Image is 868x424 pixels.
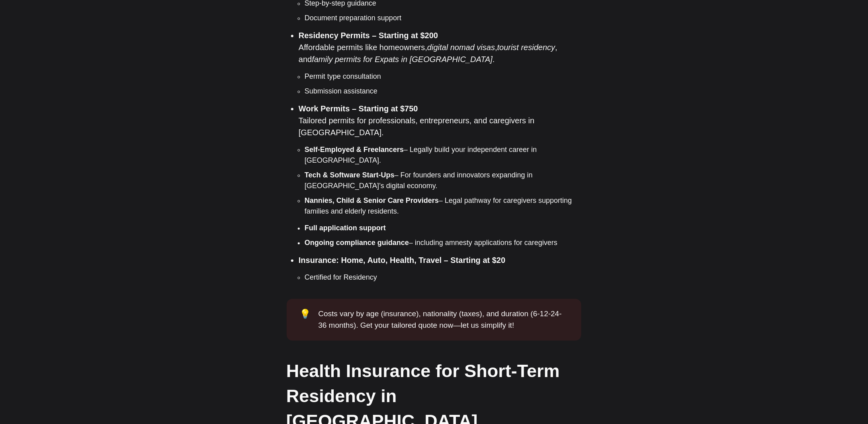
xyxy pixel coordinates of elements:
[299,104,418,113] strong: Work Permits – Starting at $750
[318,308,569,331] div: Costs vary by age (insurance), nationality (taxes), and duration (6-12-24-36 months). Get your ta...
[305,239,409,247] strong: Ongoing compliance guidance
[299,29,581,97] li: Affordable permits like homeowners, , , and .
[305,170,581,191] li: – For founders and innovators expanding in [GEOGRAPHIC_DATA]’s digital economy.
[305,146,404,154] strong: Self-Employed & Freelancers
[305,144,581,166] li: – Legally build your independent career in [GEOGRAPHIC_DATA].
[299,256,505,265] strong: Insurance: Home, Auto, Health, Travel – Starting at $20
[305,13,581,23] li: Document preparation support
[497,43,555,52] em: tourist residency
[305,71,581,82] li: Permit type consultation
[305,171,395,179] strong: Tech & Software Start-Ups
[305,224,386,232] strong: Full application support
[427,43,495,52] em: digital nomad visas
[299,103,581,217] li: Tailored permits for professionals, entrepreneurs, and caregivers in [GEOGRAPHIC_DATA].
[305,86,581,97] li: Submission assistance
[305,196,439,204] strong: Nannies, Child & Senior Care Providers
[305,237,581,248] li: – including amnesty applications for caregivers
[312,55,493,64] em: family permits for Expats in [GEOGRAPHIC_DATA]
[305,195,581,217] li: – Legal pathway for caregivers supporting families and elderly residents.
[299,31,438,40] strong: Residency Permits – Starting at $200
[305,272,581,283] li: Certified for Residency
[299,308,318,331] div: 💡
